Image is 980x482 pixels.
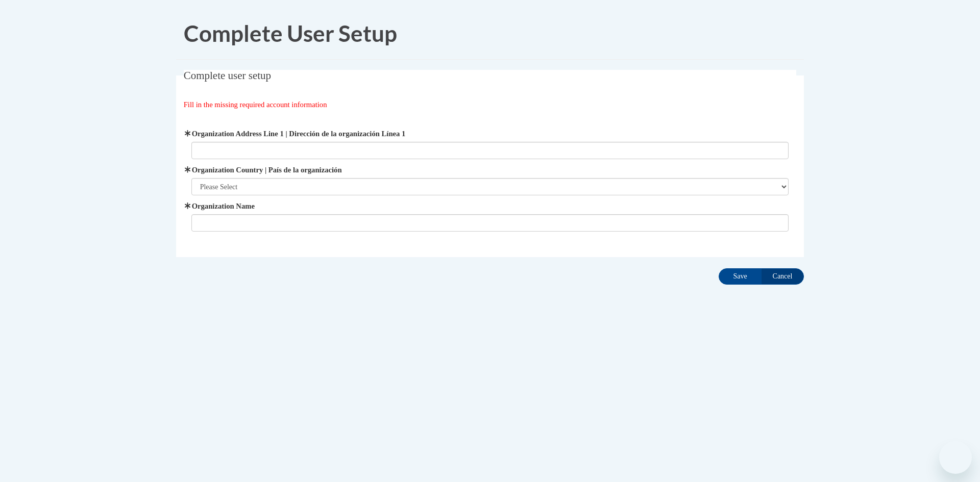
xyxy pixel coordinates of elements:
label: Organization Address Line 1 | Dirección de la organización Línea 1 [191,128,789,139]
input: Metadata input [191,142,789,159]
label: Organization Country | País de la organización [191,164,789,175]
label: Organization Name [191,200,789,212]
iframe: Button to launch messaging window [939,441,972,474]
span: Complete user setup [184,69,271,82]
input: Save [719,268,762,285]
input: Cancel [761,268,804,285]
input: Metadata input [191,214,789,232]
span: Complete User Setup [184,20,397,46]
span: Fill in the missing required account information [184,100,327,109]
